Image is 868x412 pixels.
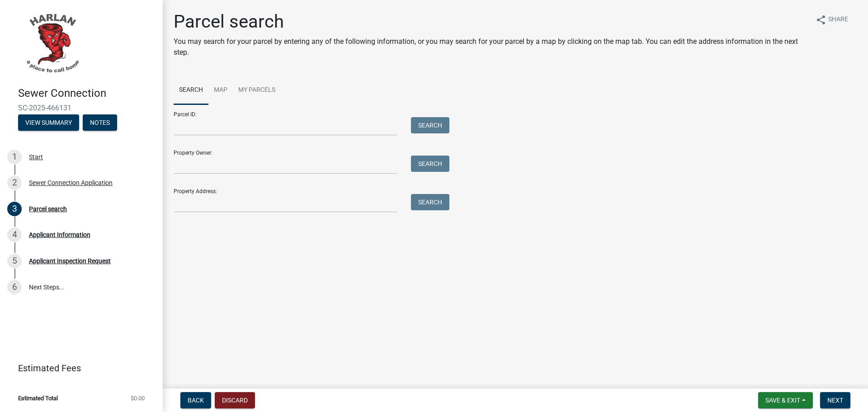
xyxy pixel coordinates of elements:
[816,14,826,25] i: share
[765,397,800,404] span: Save & Exit
[7,202,22,216] div: 3
[808,11,855,28] button: shareShare
[18,104,145,112] span: SC-2025-466131
[208,76,233,105] a: Map
[174,76,208,105] a: Search
[174,11,807,33] h1: Parcel search
[18,87,156,100] h4: Sewer Connection
[18,119,79,127] wm-modal-confirm: Summary
[29,180,113,186] div: Sewer Connection Application
[411,194,449,210] button: Search
[233,76,281,105] a: My Parcels
[83,114,117,131] button: Notes
[7,175,22,190] div: 2
[188,397,204,404] span: Back
[7,280,22,294] div: 6
[758,392,813,408] button: Save & Exit
[828,14,848,25] span: Share
[411,117,449,133] button: Search
[180,392,211,408] button: Back
[18,114,79,131] button: View Summary
[29,258,111,264] div: Applicant Inspection Request
[18,395,58,401] span: Estimated Total
[215,392,255,408] button: Discard
[83,119,117,127] wm-modal-confirm: Notes
[7,359,148,377] a: Estimated Fees
[174,36,807,58] p: You may search for your parcel by entering any of the following information, or you may search fo...
[18,9,86,77] img: City of Harlan, Iowa
[29,154,43,160] div: Start
[7,150,22,164] div: 1
[131,395,145,401] span: $0.00
[29,206,67,212] div: Parcel search
[7,254,22,268] div: 5
[820,392,850,408] button: Next
[411,156,449,172] button: Search
[7,227,22,242] div: 4
[29,232,90,238] div: Applicant Information
[827,397,843,404] span: Next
